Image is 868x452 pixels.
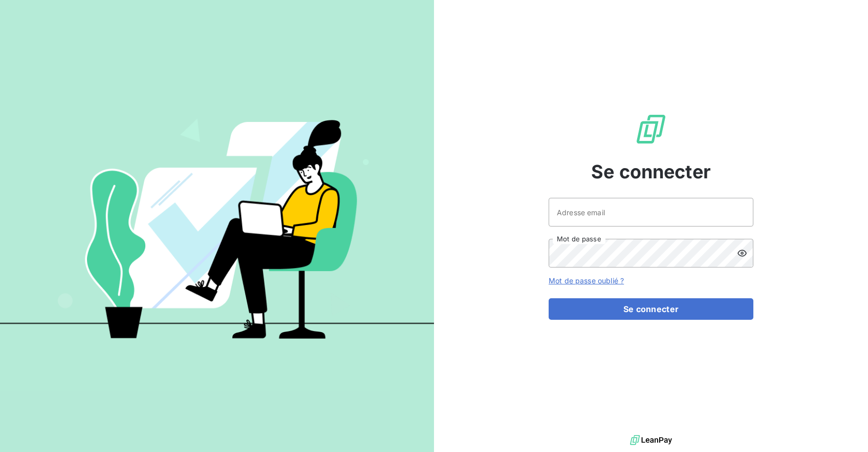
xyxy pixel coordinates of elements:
[549,198,753,227] input: placeholder
[549,298,753,320] button: Se connecter
[591,158,711,186] span: Se connecter
[549,276,624,285] a: Mot de passe oublié ?
[635,113,667,146] img: Logo LeanPay
[630,433,672,448] img: logo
